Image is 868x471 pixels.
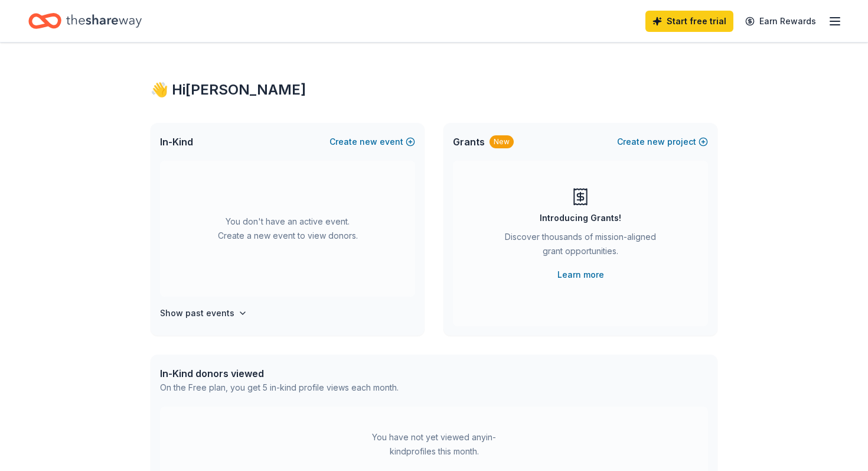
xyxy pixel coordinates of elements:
[151,80,717,99] div: 👋 Hi [PERSON_NAME]
[160,306,234,320] h4: Show past events
[617,135,708,149] button: Createnewproject
[500,230,661,263] div: Discover thousands of mission-aligned grant opportunities.
[28,7,142,35] a: Home
[645,11,733,32] a: Start free trial
[490,135,514,148] div: New
[160,381,399,395] div: On the Free plan, you get 5 in-kind profile views each month.
[360,135,377,149] span: new
[160,366,399,381] div: In-Kind donors viewed
[453,135,485,149] span: Grants
[540,211,621,225] div: Introducing Grants!
[160,306,247,320] button: Show past events
[647,135,665,149] span: new
[329,135,415,149] button: Createnewevent
[557,268,604,282] a: Learn more
[738,11,823,32] a: Earn Rewards
[160,135,193,149] span: In-Kind
[360,430,508,459] div: You have not yet viewed any in-kind profiles this month.
[160,161,415,297] div: You don't have an active event. Create a new event to view donors.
